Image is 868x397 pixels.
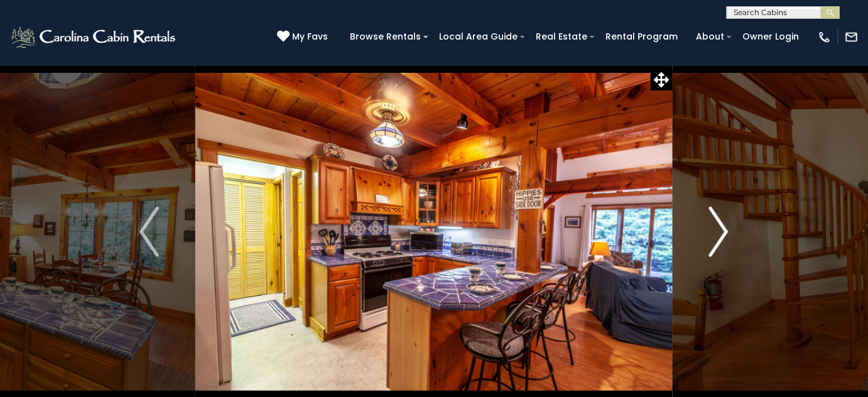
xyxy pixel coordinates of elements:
span: My Favs [292,30,328,43]
img: arrow [139,207,158,257]
img: phone-regular-white.png [818,30,832,44]
img: mail-regular-white.png [845,30,859,44]
img: arrow [709,207,728,257]
a: Rental Program [599,27,684,46]
img: White-1-2.png [9,24,179,50]
a: Local Area Guide [433,27,524,46]
a: Owner Login [736,27,805,46]
a: Browse Rentals [344,27,427,46]
a: My Favs [277,30,331,44]
a: About [690,27,730,46]
a: Real Estate [529,27,594,46]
